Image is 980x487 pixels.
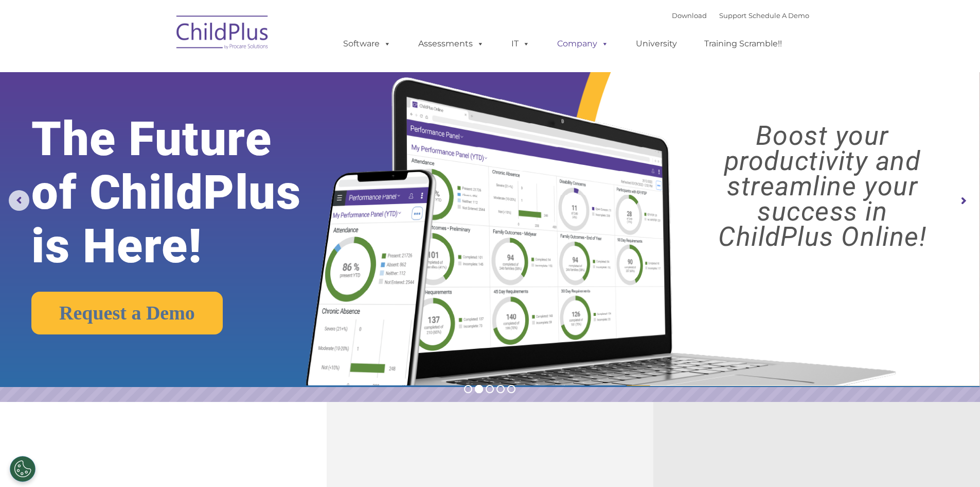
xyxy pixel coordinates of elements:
span: Last name [143,68,174,76]
iframe: Chat Widget [812,376,980,487]
a: University [626,33,687,54]
a: Download [672,11,707,20]
a: Assessments [408,33,494,54]
img: ChildPlus by Procare Solutions [171,8,274,60]
a: Training Scramble!! [694,33,792,54]
a: Software [333,33,401,54]
a: Request a Demo [31,292,223,334]
button: Cookies Settings [10,456,35,482]
span: Phone number [143,110,187,118]
a: Support [719,11,746,20]
a: Schedule A Demo [749,11,809,20]
a: IT [501,33,540,54]
a: Company [547,33,619,54]
rs-layer: The Future of ChildPlus is Here! [31,112,344,273]
font: | [672,11,809,20]
rs-layer: Boost your productivity and streamline your success in ChildPlus Online! [677,123,968,249]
